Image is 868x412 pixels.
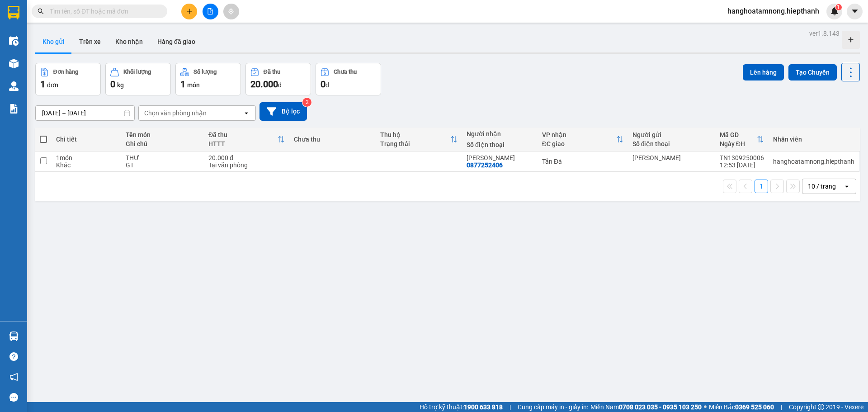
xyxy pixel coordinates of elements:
div: ĐC giao [542,140,616,147]
div: Nhân viên [773,136,854,143]
span: 1 [180,79,185,90]
span: copyright [818,404,824,410]
button: Tạo Chuyến [788,64,837,81]
svg: open [243,109,250,117]
div: TN1309250006 [720,154,764,161]
span: 0 [110,79,115,90]
button: Hàng đã giao [150,31,203,52]
svg: open [843,183,850,190]
input: Select a date range. [36,106,134,120]
span: đ [325,81,329,89]
button: aim [223,4,239,19]
strong: 1900 633 818 [464,403,503,411]
button: 1 [755,180,768,193]
div: Mã GD [720,131,757,138]
img: warehouse-icon [9,36,19,46]
button: Trên xe [72,31,108,52]
span: notification [9,373,18,381]
div: Số điện thoại [467,141,533,148]
div: Khác [56,161,117,169]
span: aim [228,8,234,14]
div: HTTT [208,140,277,147]
div: Thu hộ [380,131,450,138]
div: 12:53 [DATE] [720,161,764,169]
strong: 0369 525 060 [735,403,774,411]
span: kg [117,81,124,89]
div: Đã thu [264,69,280,75]
div: Trạng thái [380,140,450,147]
input: Tìm tên, số ĐT hoặc mã đơn [50,6,156,16]
th: Toggle SortBy [715,128,769,152]
sup: 1 [835,4,842,10]
span: | [509,402,511,412]
span: 1 [40,79,45,90]
div: VP nhận [542,131,616,138]
span: 20.000 [250,79,278,90]
button: Đã thu20.000đ [245,63,311,95]
span: 0 [321,79,325,90]
div: Chọn văn phòng nhận [144,109,207,118]
span: plus [186,8,193,14]
div: Khối lượng [123,69,151,75]
div: 10 / trang [808,182,836,191]
img: logo-vxr [8,6,19,19]
div: Số lượng [193,69,217,75]
div: GT [126,161,199,169]
button: caret-down [847,4,863,19]
span: message [9,393,18,402]
img: warehouse-icon [9,331,19,341]
strong: 0708 023 035 - 0935 103 250 [619,403,702,411]
span: hanghoatamnong.hiepthanh [720,5,826,17]
div: hanghoatamnong.hiepthanh [773,158,854,165]
button: Lên hàng [743,64,784,81]
div: Chi tiết [56,136,117,143]
div: Đã thu [208,131,277,138]
div: MINH MẪN [467,154,533,161]
img: warehouse-icon [9,59,19,68]
div: Tại văn phòng [208,161,284,169]
div: 1 món [56,154,117,161]
div: Người nhận [467,130,533,137]
button: Đơn hàng1đơn [35,63,101,95]
span: search [38,8,44,14]
span: caret-down [851,7,859,15]
span: question-circle [9,352,18,361]
button: Kho nhận [108,31,150,52]
div: Tạo kho hàng mới [842,31,860,49]
div: 20.000 đ [208,154,284,161]
img: warehouse-icon [9,81,19,91]
button: file-add [203,4,218,19]
div: Chưa thu [334,69,357,75]
span: đ [278,81,282,89]
div: Chưa thu [294,136,371,143]
th: Toggle SortBy [376,128,462,152]
button: Kho gửi [35,31,72,52]
span: món [187,81,200,89]
span: 1 [837,4,840,10]
img: icon-new-feature [830,7,839,15]
div: Tên món [126,131,199,138]
div: Người gửi [632,131,711,138]
span: đơn [47,81,58,89]
div: THƯ [126,154,199,161]
th: Toggle SortBy [538,128,628,152]
span: file-add [207,8,213,14]
div: ver 1.8.143 [809,28,840,38]
div: Đơn hàng [53,69,78,75]
span: Hỗ trợ kỹ thuật: [420,402,503,412]
div: Tản Đà [542,158,623,165]
th: Toggle SortBy [204,128,289,152]
button: Chưa thu0đ [316,63,381,95]
div: 0877252406 [467,161,503,169]
span: | [781,402,782,412]
button: Khối lượng0kg [105,63,171,95]
sup: 2 [302,98,311,107]
button: plus [181,4,197,19]
button: Bộ lọc [259,102,307,121]
div: KIM LOAN [632,154,711,161]
img: solution-icon [9,104,19,114]
div: Ngày ĐH [720,140,757,147]
div: Ghi chú [126,140,199,147]
button: Số lượng1món [175,63,241,95]
span: Miền Bắc [709,402,774,412]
